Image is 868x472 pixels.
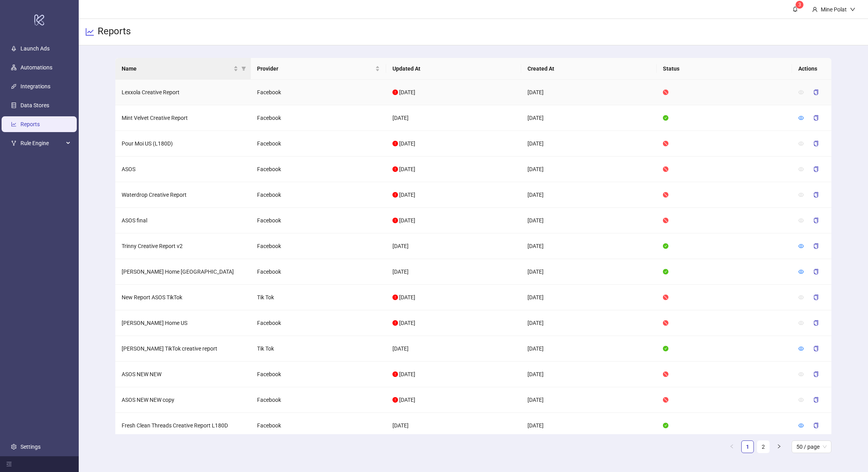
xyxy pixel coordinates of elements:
[850,7,855,12] span: down
[813,320,819,326] span: copy
[798,166,804,172] span: eye
[798,295,804,300] span: eye
[20,83,50,90] a: Integrations
[807,419,825,432] button: copy
[521,259,657,285] td: [DATE]
[521,336,657,362] td: [DATE]
[521,182,657,208] td: [DATE]
[399,294,415,300] span: [DATE]
[392,320,398,326] span: exclamation-circle
[798,345,804,352] a: eye
[386,413,522,438] td: [DATE]
[798,397,804,403] span: eye
[796,1,803,9] sup: 3
[663,269,668,274] span: check-circle
[251,131,386,157] td: Facebook
[251,233,386,259] td: Facebook
[663,320,668,326] span: stop
[115,105,251,131] td: Mint Velvet Creative Report
[11,140,17,146] span: fork
[521,105,657,131] td: [DATE]
[251,157,386,182] td: Facebook
[807,137,825,150] button: copy
[392,397,398,403] span: exclamation-circle
[20,102,49,108] a: Data Stores
[813,371,819,377] span: copy
[792,6,798,12] span: bell
[115,285,251,310] td: New Report ASOS TikTok
[392,192,398,198] span: exclamation-circle
[798,243,804,249] a: eye
[386,105,522,131] td: [DATE]
[773,440,785,453] button: right
[773,440,785,453] li: Next Page
[399,397,415,403] span: [DATE]
[807,163,825,175] button: copy
[85,27,94,37] span: line-chart
[521,157,657,182] td: [DATE]
[20,444,41,450] a: Settings
[115,80,251,105] td: Lexxola Creative Report
[98,25,131,39] h3: Reports
[813,423,819,428] span: copy
[813,166,819,172] span: copy
[521,310,657,336] td: [DATE]
[251,58,386,80] th: Provider
[115,131,251,157] td: Pour Moi US (L180D)
[813,115,819,121] span: copy
[663,115,668,121] span: check-circle
[798,371,804,377] span: eye
[399,89,415,95] span: [DATE]
[663,218,668,223] span: stop
[399,320,415,326] span: [DATE]
[251,362,386,387] td: Facebook
[813,141,819,146] span: copy
[741,440,754,453] li: 1
[115,182,251,208] td: Waterdrop Creative Report
[807,240,825,252] button: copy
[813,397,819,403] span: copy
[798,422,804,429] a: eye
[251,208,386,233] td: Facebook
[777,444,781,449] span: right
[796,441,827,453] span: 50 / page
[663,371,668,377] span: stop
[807,86,825,99] button: copy
[392,90,398,95] span: exclamation-circle
[115,387,251,413] td: ASOS NEW NEW copy
[115,336,251,362] td: [PERSON_NAME] TikTok creative report
[757,441,769,453] a: 2
[521,387,657,413] td: [DATE]
[20,45,50,52] a: Launch Ads
[813,346,819,351] span: copy
[798,320,804,326] span: eye
[792,58,831,80] th: Actions
[798,269,804,275] a: eye
[115,58,251,80] th: Name
[20,135,64,151] span: Rule Engine
[807,342,825,355] button: copy
[251,387,386,413] td: Facebook
[251,259,386,285] td: Facebook
[798,90,804,95] span: eye
[241,66,246,71] span: filter
[115,413,251,438] td: Fresh Clean Threads Creative Report L180D
[251,182,386,208] td: Facebook
[251,336,386,362] td: Tik Tok
[798,115,804,121] span: eye
[521,413,657,438] td: [DATE]
[663,166,668,172] span: stop
[115,233,251,259] td: Trinny Creative Report v2
[240,63,248,75] span: filter
[392,295,398,300] span: exclamation-circle
[386,336,522,362] td: [DATE]
[115,208,251,233] td: ASOS final
[386,233,522,259] td: [DATE]
[798,346,804,351] span: eye
[399,166,415,172] span: [DATE]
[386,58,522,80] th: Updated At
[742,441,753,453] a: 1
[798,2,801,7] span: 3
